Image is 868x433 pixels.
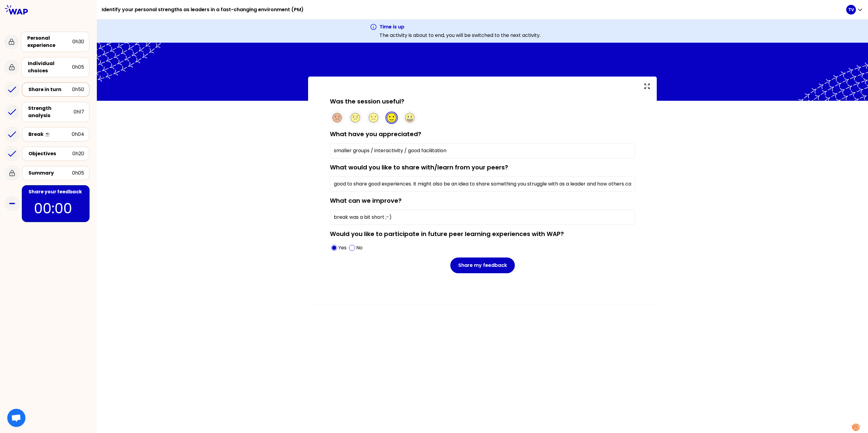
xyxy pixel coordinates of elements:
[72,64,84,71] div: 0h05
[330,97,404,106] label: Was the session useful?
[330,230,564,238] label: Would you like to participate in future peer learning experiences with WAP?
[72,150,84,157] div: 0h20
[72,131,84,138] div: 0h04
[380,32,541,39] p: The activity is about to end, you will be switched to the next activity.
[34,198,77,219] p: 00:00
[28,86,72,93] div: Share in turn
[28,60,72,74] div: Individual choices
[846,5,863,15] button: TV
[848,7,854,13] p: TV
[330,196,402,205] label: What can we improve?
[27,34,72,49] div: Personal experience
[28,150,72,157] div: Objectives
[7,409,25,427] div: Open chat
[72,86,84,93] div: 0h50
[380,23,541,31] h3: Time is up
[72,38,84,45] div: 0h30
[28,188,84,195] div: Share your feedback
[74,108,84,116] div: 0h17
[72,169,84,177] div: 0h05
[28,105,74,119] div: Strength analysis
[338,244,347,251] p: Yes
[330,130,421,138] label: What have you appreciated?
[356,244,363,251] p: No
[450,258,515,273] button: Share my feedback
[28,169,72,177] div: Summary
[28,131,72,138] div: Break ☕️
[330,163,508,172] label: What would you like to share with/learn from your peers?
